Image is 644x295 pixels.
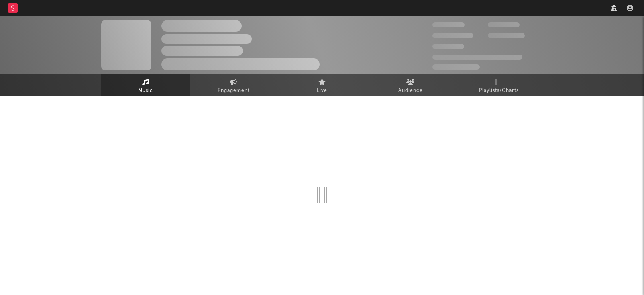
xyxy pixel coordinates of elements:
[317,86,327,96] span: Live
[278,74,366,96] a: Live
[138,86,153,96] span: Music
[101,74,190,96] a: Music
[479,86,519,96] span: Playlists/Charts
[366,74,454,96] a: Audience
[432,22,465,27] span: 300.000
[218,86,250,96] span: Engagement
[190,74,278,96] a: Engagement
[398,86,423,96] span: Audience
[432,44,464,49] span: 100.000
[432,33,473,38] span: 50.000.000
[488,33,525,38] span: 1.000.000
[488,22,520,27] span: 100.000
[432,55,522,60] span: 50.000.000 Monthly Listeners
[454,74,543,96] a: Playlists/Charts
[432,64,480,70] span: Jump Score: 85.0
